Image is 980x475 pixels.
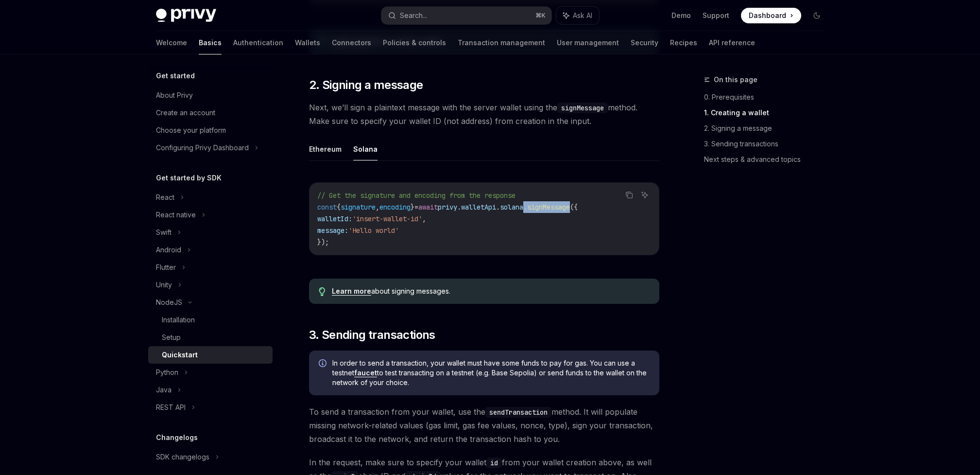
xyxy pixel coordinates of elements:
[317,214,352,223] span: walletId:
[418,203,438,211] span: await
[709,31,755,54] a: API reference
[148,346,273,364] a: Quickstart
[317,238,329,246] span: });
[376,203,379,211] span: ,
[156,70,195,82] h5: Get started
[523,203,527,211] span: .
[704,152,832,167] a: Next steps & advanced topics
[573,11,592,20] span: Ask AI
[309,327,435,343] span: 3. Sending transactions
[400,10,427,21] div: Search...
[556,7,599,24] button: Ask AI
[319,287,326,296] svg: Tip
[156,384,172,396] div: Java
[353,138,378,160] button: Solana
[414,203,418,211] span: =
[383,31,446,54] a: Policies & controls
[156,107,215,119] div: Create an account
[438,203,457,211] span: privy
[156,9,216,22] img: dark logo
[309,138,342,160] button: Ethereum
[156,367,178,378] div: Python
[535,12,546,19] span: ⌘ K
[332,286,649,296] div: about signing messages.
[309,101,659,128] span: Next, we’ll sign a plaintext message with the server wallet using the method. Make sure to specif...
[527,203,570,211] span: signMessage
[317,203,337,211] span: const
[317,191,516,200] span: // Get the signature and encoding from the response
[295,31,320,54] a: Wallets
[461,203,496,211] span: walletApi
[162,349,198,361] div: Quickstart
[148,122,273,139] a: Choose your platform
[156,451,209,463] div: SDK changelogs
[671,11,691,20] a: Demo
[570,203,578,211] span: ({
[156,402,186,413] div: REST API
[670,31,697,54] a: Recipes
[148,104,273,122] a: Create an account
[704,136,832,152] a: 3. Sending transactions
[148,311,273,329] a: Installation
[704,105,832,121] a: 1. Creating a wallet
[631,31,658,54] a: Security
[233,31,283,54] a: Authentication
[156,209,196,221] div: React native
[162,332,181,343] div: Setup
[156,31,187,54] a: Welcome
[354,369,377,377] a: faucet
[422,214,426,223] span: ,
[156,227,172,238] div: Swift
[332,358,650,387] span: In order to send a transaction, your wallet must have some funds to pay for gas. You can use a te...
[486,457,502,468] code: id
[714,74,757,86] span: On this page
[704,89,832,105] a: 0. Prerequisites
[148,87,273,104] a: About Privy
[156,172,222,184] h5: Get started by SDK
[156,432,198,443] h5: Changelogs
[156,244,181,256] div: Android
[352,214,422,223] span: 'insert-wallet-id'
[638,189,651,201] button: Ask AI
[156,262,176,273] div: Flutter
[156,279,172,291] div: Unity
[496,203,500,211] span: .
[162,314,195,326] div: Installation
[332,31,371,54] a: Connectors
[457,203,461,211] span: .
[485,407,551,418] code: sendTransaction
[557,31,619,54] a: User management
[379,203,411,211] span: encoding
[156,142,249,154] div: Configuring Privy Dashboard
[309,405,659,446] span: To send a transaction from your wallet, use the method. It will populate missing network-related ...
[500,203,523,211] span: solana
[199,31,222,54] a: Basics
[557,103,608,113] code: signMessage
[704,121,832,136] a: 2. Signing a message
[741,8,801,23] a: Dashboard
[749,11,786,20] span: Dashboard
[341,203,376,211] span: signature
[381,7,551,24] button: Search...⌘K
[148,329,273,346] a: Setup
[156,89,193,101] div: About Privy
[156,297,182,308] div: NodeJS
[623,189,636,201] button: Copy the contents from the code block
[458,31,545,54] a: Transaction management
[703,11,729,20] a: Support
[319,359,328,369] svg: Info
[317,226,348,235] span: message:
[332,287,371,296] a: Learn more
[156,124,226,136] div: Choose your platform
[156,192,174,203] div: React
[337,203,341,211] span: {
[309,77,423,93] span: 2. Signing a message
[348,226,399,235] span: 'Hello world'
[809,8,825,23] button: Toggle dark mode
[411,203,414,211] span: }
